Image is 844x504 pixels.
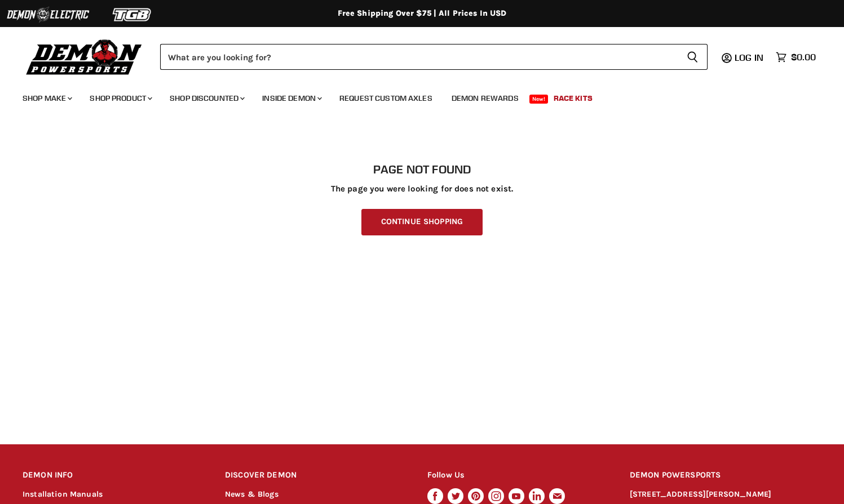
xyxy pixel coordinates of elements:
[160,44,678,70] input: Search
[23,462,204,489] h2: DEMON INFO
[81,87,159,110] a: Shop Product
[331,87,441,110] a: Request Custom Axles
[254,87,329,110] a: Inside Demon
[361,209,483,235] a: Continue Shopping
[23,37,146,77] img: Demon Powersports
[6,4,90,25] img: Demon Electric Logo 2
[161,87,251,110] a: Shop Discounted
[443,87,527,110] a: Demon Rewards
[791,52,816,63] span: $0.00
[630,488,821,501] p: [STREET_ADDRESS][PERSON_NAME]
[90,4,175,25] img: TGB Logo 2
[160,44,708,70] form: Product
[23,163,821,176] h1: Page not found
[630,462,821,489] h2: DEMON POWERSPORTS
[529,95,549,104] span: New!
[545,87,601,110] a: Race Kits
[23,184,821,194] p: The page you were looking for does not exist.
[678,44,708,70] button: Search
[14,87,79,110] a: Shop Make
[225,462,406,489] h2: DISCOVER DEMON
[427,462,608,489] h2: Follow Us
[735,52,763,63] span: Log in
[730,52,770,63] a: Log in
[14,82,813,110] ul: Main menu
[770,49,821,65] a: $0.00
[23,489,103,499] a: Installation Manuals
[225,489,279,499] a: News & Blogs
